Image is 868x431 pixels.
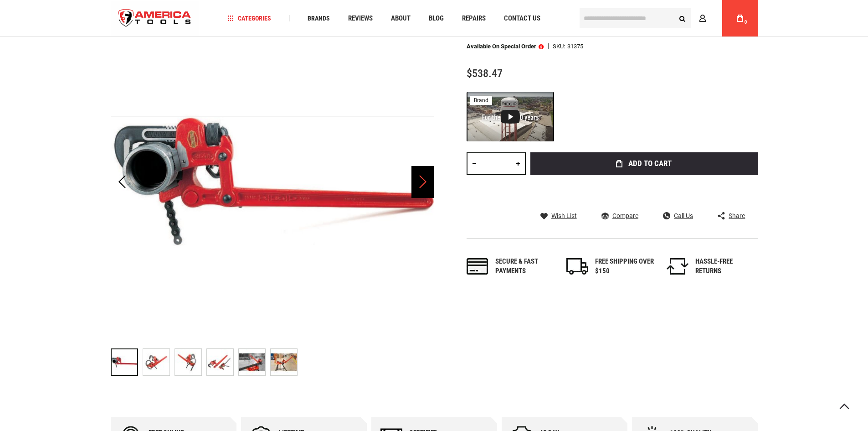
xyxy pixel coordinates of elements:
[601,212,638,220] a: Compare
[387,12,415,25] a: About
[270,344,298,380] div: RIDGID 31375 WRENCH, S2 COMP LEVERAGE
[111,1,199,36] img: America Tools
[206,344,238,380] div: RIDGID 31375 WRENCH, S2 COMP LEVERAGE
[227,15,271,21] span: Categories
[238,344,270,380] div: RIDGID 31375 WRENCH, S2 COMP LEVERAGE
[529,178,760,204] iframe: Secure express checkout frame
[612,213,638,219] span: Compare
[207,349,233,375] img: RIDGID 31375 WRENCH, S2 COMP LEVERAGE
[729,213,745,219] span: Share
[462,15,486,22] span: Repairs
[745,20,747,25] span: 0
[111,1,199,36] a: store logo
[663,212,693,220] a: Call Us
[667,258,688,275] img: returns
[495,257,555,276] div: Secure & fast payments
[391,15,411,22] span: About
[566,258,588,275] img: shipping
[239,349,265,375] img: RIDGID 31375 WRENCH, S2 COMP LEVERAGE
[467,67,503,80] span: $538.47
[500,12,544,25] a: Contact Us
[411,20,434,344] div: Next
[111,20,434,344] img: RIDGID 31375 WRENCH, S2 COMP LEVERAGE
[223,12,275,25] a: Categories
[695,257,755,276] div: HASSLE-FREE RETURNS
[425,12,448,25] a: Blog
[530,152,758,175] button: Add to Cart
[308,15,330,21] span: Brands
[467,258,488,275] img: payments
[674,10,691,27] button: Search
[458,12,490,25] a: Repairs
[143,349,169,375] img: RIDGID 31375 WRENCH, S2 COMP LEVERAGE
[344,12,377,25] a: Reviews
[628,160,672,167] span: Add to Cart
[175,349,201,375] img: RIDGID 31375 WRENCH, S2 COMP LEVERAGE
[467,43,544,50] p: Available on Special Order
[740,402,868,431] iframe: LiveChat chat widget
[504,15,540,22] span: Contact Us
[540,212,577,220] a: Wish List
[303,12,334,25] a: Brands
[143,344,175,380] div: RIDGID 31375 WRENCH, S2 COMP LEVERAGE
[348,15,373,22] span: Reviews
[567,43,583,49] div: 31375
[551,213,577,219] span: Wish List
[111,20,134,344] div: Previous
[674,213,693,219] span: Call Us
[111,344,143,380] div: RIDGID 31375 WRENCH, S2 COMP LEVERAGE
[595,257,654,276] div: FREE SHIPPING OVER $150
[429,15,444,22] span: Blog
[271,349,297,375] img: RIDGID 31375 WRENCH, S2 COMP LEVERAGE
[553,43,567,49] strong: SKU
[175,344,206,380] div: RIDGID 31375 WRENCH, S2 COMP LEVERAGE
